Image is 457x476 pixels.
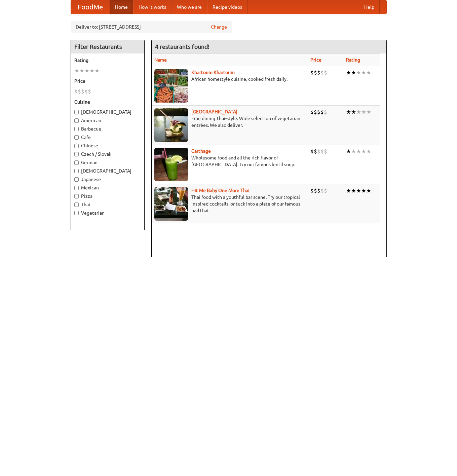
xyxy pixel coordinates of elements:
[356,108,361,116] li: ★
[74,201,141,208] label: Thai
[346,57,360,63] a: Rating
[361,187,366,194] li: ★
[84,88,88,95] li: $
[74,194,79,198] input: Pizza
[74,168,141,174] label: [DEMOGRAPHIC_DATA]
[320,108,324,116] li: $
[314,148,317,155] li: $
[133,0,172,14] a: How it works
[74,193,141,199] label: Pizza
[81,88,84,95] li: $
[74,134,141,141] label: Cafe
[74,135,79,140] input: Cafe
[74,88,78,95] li: $
[71,40,144,53] h4: Filter Restaurants
[317,69,320,76] li: $
[310,108,314,116] li: $
[154,115,305,129] p: Fine dining Thai-style. Wide selection of vegetarian entrées. We also deliver.
[74,186,79,190] input: Mexican
[154,76,305,82] p: African homestyle cuisine, cooked fresh daily.
[324,108,327,116] li: $
[324,69,327,76] li: $
[366,187,371,194] li: ★
[310,57,321,63] a: Price
[191,148,211,154] a: Carthage
[356,148,361,155] li: ★
[110,0,133,14] a: Home
[366,148,371,155] li: ★
[74,57,141,64] h5: Rating
[74,142,141,149] label: Chinese
[361,69,366,76] li: ★
[74,211,79,215] input: Vegetarian
[94,67,100,74] li: ★
[366,69,371,76] li: ★
[346,148,351,155] li: ★
[84,67,89,74] li: ★
[324,187,327,194] li: $
[351,148,356,155] li: ★
[74,151,141,157] label: Czech / Slovak
[320,187,324,194] li: $
[78,88,81,95] li: $
[71,0,110,14] a: FoodMe
[310,148,314,155] li: $
[191,109,237,114] a: [GEOGRAPHIC_DATA]
[154,148,188,181] img: carthage.jpg
[172,0,207,14] a: Who we are
[74,169,79,173] input: [DEMOGRAPHIC_DATA]
[74,210,141,216] label: Vegetarian
[346,69,351,76] li: ★
[79,67,84,74] li: ★
[314,69,317,76] li: $
[74,110,79,114] input: [DEMOGRAPHIC_DATA]
[310,69,314,76] li: $
[74,78,141,84] h5: Price
[154,57,167,63] a: Name
[74,118,79,123] input: American
[154,69,188,103] img: khartoum.jpg
[346,108,351,116] li: ★
[361,148,366,155] li: ★
[351,69,356,76] li: ★
[154,154,305,168] p: Wholesome food and all the rich flavor of [GEOGRAPHIC_DATA]. Try our famous lentil soup.
[74,152,79,156] input: Czech / Slovak
[351,187,356,194] li: ★
[89,67,94,74] li: ★
[154,187,188,221] img: babythai.jpg
[191,70,235,75] a: Khartoum Khartoum
[366,108,371,116] li: ★
[74,159,141,166] label: German
[211,24,227,30] a: Change
[71,21,232,33] div: Deliver to: [STREET_ADDRESS]
[207,0,247,14] a: Recipe videos
[74,109,141,115] label: [DEMOGRAPHIC_DATA]
[74,184,141,191] label: Mexican
[356,69,361,76] li: ★
[351,108,356,116] li: ★
[88,88,91,95] li: $
[320,69,324,76] li: $
[310,187,314,194] li: $
[74,177,79,182] input: Japanese
[74,176,141,183] label: Japanese
[320,148,324,155] li: $
[346,187,351,194] li: ★
[317,187,320,194] li: $
[74,67,79,74] li: ★
[154,108,188,142] img: satay.jpg
[74,99,141,105] h5: Cuisine
[74,160,79,165] input: German
[74,203,79,207] input: Thai
[359,0,380,14] a: Help
[317,148,320,155] li: $
[74,127,79,131] input: Barbecue
[356,187,361,194] li: ★
[74,117,141,124] label: American
[191,188,250,193] a: Hit Me Baby One More Thai
[74,144,79,148] input: Chinese
[314,108,317,116] li: $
